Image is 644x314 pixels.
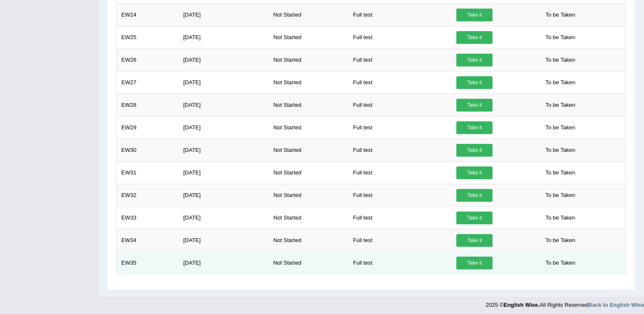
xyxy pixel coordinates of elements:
[348,161,452,184] td: Full test
[541,211,579,224] span: To be Taken
[117,229,179,251] td: EW34
[117,184,179,206] td: EW32
[117,161,179,184] td: EW31
[348,206,452,229] td: Full test
[178,26,269,49] td: [DATE]
[456,211,492,224] a: Take it
[348,94,452,116] td: Full test
[269,116,348,139] td: Not Started
[348,251,452,274] td: Full test
[178,139,269,161] td: [DATE]
[456,189,492,202] a: Take it
[269,3,348,26] td: Not Started
[541,166,579,179] span: To be Taken
[541,31,579,44] span: To be Taken
[178,184,269,206] td: [DATE]
[178,161,269,184] td: [DATE]
[117,49,179,71] td: EW26
[117,251,179,274] td: EW35
[117,71,179,94] td: EW27
[178,94,269,116] td: [DATE]
[117,3,179,26] td: EW24
[178,71,269,94] td: [DATE]
[178,251,269,274] td: [DATE]
[348,116,452,139] td: Full test
[269,161,348,184] td: Not Started
[269,251,348,274] td: Not Started
[269,94,348,116] td: Not Started
[541,234,579,247] span: To be Taken
[117,26,179,49] td: EW25
[541,99,579,111] span: To be Taken
[348,71,452,94] td: Full test
[541,144,579,157] span: To be Taken
[178,206,269,229] td: [DATE]
[269,206,348,229] td: Not Started
[348,184,452,206] td: Full test
[348,139,452,161] td: Full test
[541,9,579,21] span: To be Taken
[178,49,269,71] td: [DATE]
[456,166,492,179] a: Take it
[456,76,492,89] a: Take it
[456,99,492,111] a: Take it
[541,54,579,66] span: To be Taken
[456,121,492,134] a: Take it
[178,3,269,26] td: [DATE]
[456,31,492,44] a: Take it
[456,9,492,21] a: Take it
[117,116,179,139] td: EW29
[348,49,452,71] td: Full test
[348,26,452,49] td: Full test
[269,71,348,94] td: Not Started
[269,229,348,251] td: Not Started
[269,26,348,49] td: Not Started
[117,206,179,229] td: EW33
[541,257,579,269] span: To be Taken
[348,229,452,251] td: Full test
[456,257,492,269] a: Take it
[541,121,579,134] span: To be Taken
[269,49,348,71] td: Not Started
[456,144,492,157] a: Take it
[588,302,644,308] a: Back to English Wise
[178,116,269,139] td: [DATE]
[541,76,579,89] span: To be Taken
[541,189,579,202] span: To be Taken
[486,297,644,309] div: 2025 © All Rights Reserved
[504,302,539,308] strong: English Wise.
[178,229,269,251] td: [DATE]
[269,184,348,206] td: Not Started
[117,94,179,116] td: EW28
[348,3,452,26] td: Full test
[456,234,492,247] a: Take it
[456,54,492,66] a: Take it
[117,139,179,161] td: EW30
[269,139,348,161] td: Not Started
